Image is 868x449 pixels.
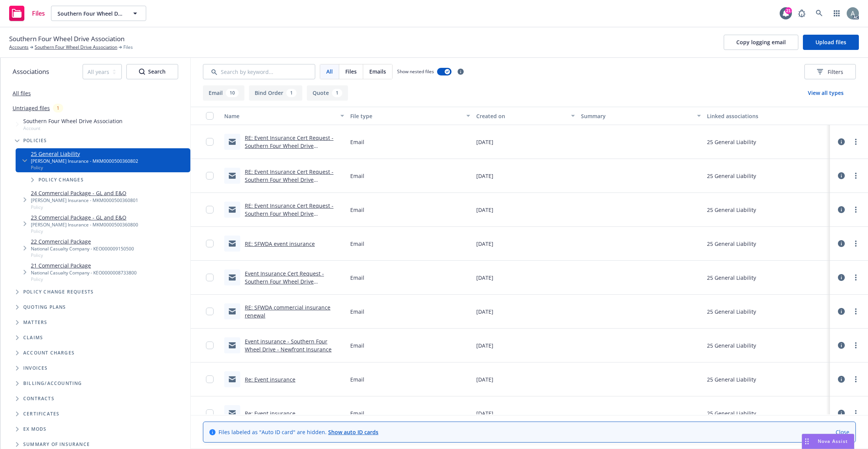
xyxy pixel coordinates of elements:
[245,270,330,293] a: Event Insurance Cert Request - Southern Four Wheel Drive Association - Newfront Insurance
[23,320,47,325] span: Matters
[796,85,856,101] button: View all types
[35,44,117,51] a: Southern Four Wheel Drive Association
[139,69,145,75] svg: Search
[707,172,756,180] div: 25 General Liability
[812,6,827,21] a: Search
[350,206,364,214] span: Email
[815,38,846,46] span: Upload files
[707,342,756,350] div: 25 General Liability
[851,307,860,316] a: more
[476,274,493,282] span: [DATE]
[203,64,315,79] input: Search by keyword...
[818,438,848,444] span: Nova Assist
[13,90,31,97] a: All files
[23,305,66,309] span: Quoting plans
[245,410,295,417] a: Re: Event insurance
[836,428,849,436] a: Close
[206,409,214,417] input: Toggle Row Selected
[31,204,138,210] span: Policy
[23,335,43,340] span: Claims
[51,6,146,21] button: Southern Four Wheel Drive Association
[31,261,137,269] a: 21 Commercial Package
[206,308,214,315] input: Toggle Row Selected
[31,189,138,197] a: 24 Commercial Package - GL and E&O
[347,107,473,125] button: File type
[350,342,364,350] span: Email
[31,245,134,252] div: National Casualty Company - KEO000009150500
[829,6,844,21] a: Switch app
[31,164,138,171] span: Policy
[476,375,493,383] span: [DATE]
[736,38,786,46] span: Copy logging email
[350,274,364,282] span: Email
[206,172,214,180] input: Toggle Row Selected
[219,428,378,436] span: Files labeled as "Auto ID card" are hidden.
[851,273,860,282] a: more
[139,64,166,79] div: Search
[224,112,336,120] div: Name
[707,138,756,146] div: 25 General Liability
[350,375,364,383] span: Email
[13,104,50,112] a: Untriaged files
[23,442,90,447] span: Summary of insurance
[31,237,134,245] a: 22 Commercial Package
[13,67,49,77] span: Associations
[350,112,462,120] div: File type
[476,138,493,146] span: [DATE]
[851,239,860,248] a: more
[473,107,578,125] button: Created on
[476,342,493,350] span: [DATE]
[802,434,854,449] button: Nova Assist
[326,67,333,75] span: All
[32,10,45,16] span: Files
[851,205,860,214] a: more
[221,107,347,125] button: Name
[851,137,860,146] a: more
[126,64,178,79] button: SearchSearch
[581,112,692,120] div: Summary
[23,125,123,131] span: Account
[245,134,333,157] a: RE: Event Insurance Cert Request - Southern Four Wheel Drive Association - Newfront Insurance
[350,409,364,417] span: Email
[38,178,84,182] span: Policy changes
[851,409,860,418] a: more
[704,107,830,125] button: Linked associations
[206,375,214,383] input: Toggle Row Selected
[828,68,843,76] span: Filters
[350,138,364,146] span: Email
[245,240,315,247] a: RE: SFWDA event insurance
[802,434,812,449] div: Drag to move
[307,85,348,101] button: Quote
[328,428,378,436] a: Show auto ID cards
[847,7,859,19] img: photo
[31,228,138,234] span: Policy
[226,89,239,97] div: 10
[9,44,29,51] a: Accounts
[206,342,214,349] input: Toggle Row Selected
[203,85,244,101] button: Email
[206,274,214,281] input: Toggle Row Selected
[476,172,493,180] span: [DATE]
[245,202,333,225] a: RE: Event Insurance Cert Request - Southern Four Wheel Drive Association - Newfront Insurance
[476,112,567,120] div: Created on
[286,89,297,97] div: 1
[851,171,860,180] a: more
[350,308,364,316] span: Email
[31,197,138,204] div: [PERSON_NAME] Insurance - MKM0000500360801
[206,112,214,120] input: Select all
[31,150,138,158] a: 25 General Liability
[350,240,364,248] span: Email
[31,276,137,282] span: Policy
[31,158,138,164] div: [PERSON_NAME] Insurance - MKM0000500360802
[6,3,48,24] a: Files
[851,341,860,350] a: more
[31,213,138,221] a: 23 Commercial Package - GL and E&O
[23,381,82,386] span: Billing/Accounting
[206,240,214,247] input: Toggle Row Selected
[707,206,756,214] div: 25 General Liability
[57,10,123,18] span: Southern Four Wheel Drive Association
[23,117,123,125] span: Southern Four Wheel Drive Association
[851,375,860,384] a: more
[397,68,434,75] span: Show nested files
[707,375,756,383] div: 25 General Liability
